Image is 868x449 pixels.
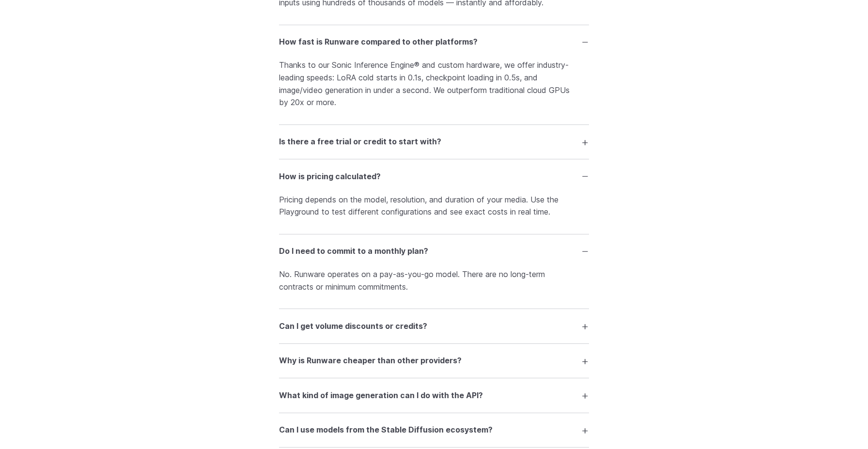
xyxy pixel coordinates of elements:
[279,317,589,335] summary: Can I get volume discounts or credits?
[279,320,427,333] h3: Can I get volume discounts or credits?
[279,36,478,48] h3: How fast is Runware compared to other platforms?
[279,136,441,148] h3: Is there a free trial or credit to start with?
[279,167,589,186] summary: How is pricing calculated?
[279,245,428,258] h3: Do I need to commit to a monthly plan?
[279,352,589,370] summary: Why is Runware cheaper than other providers?
[279,170,381,183] h3: How is pricing calculated?
[279,386,589,404] summary: What kind of image generation can I do with the API?
[279,421,589,439] summary: Can I use models from the Stable Diffusion ecosystem?
[279,389,483,402] h3: What kind of image generation can I do with the API?
[279,133,589,151] summary: Is there a free trial or credit to start with?
[279,33,589,51] summary: How fast is Runware compared to other platforms?
[279,59,589,108] p: Thanks to our Sonic Inference Engine® and custom hardware, we offer industry-leading speeds: LoRA...
[279,194,589,218] p: Pricing depends on the model, resolution, and duration of your media. Use the Playground to test ...
[279,355,462,367] h3: Why is Runware cheaper than other providers?
[279,268,589,293] p: No. Runware operates on a pay-as-you-go model. There are no long-term contracts or minimum commit...
[279,424,493,436] h3: Can I use models from the Stable Diffusion ecosystem?
[279,242,589,261] summary: Do I need to commit to a monthly plan?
